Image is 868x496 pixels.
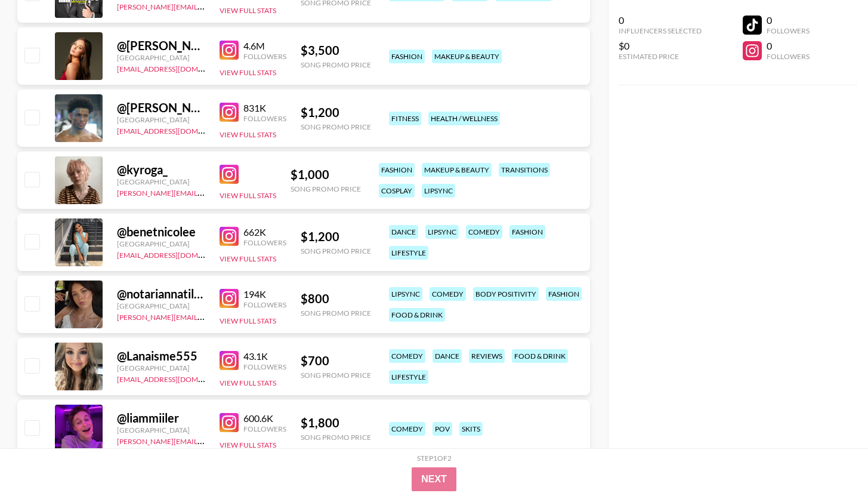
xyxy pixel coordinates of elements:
div: Song Promo Price [301,371,371,380]
div: $ 1,200 [301,229,371,244]
div: fitness [389,112,421,125]
a: [EMAIL_ADDRESS][DOMAIN_NAME] [117,62,237,73]
button: View Full Stats [220,378,276,387]
div: 0 [767,14,810,26]
div: $0 [619,40,702,52]
div: @ liammiiler [117,411,205,426]
div: 194K [243,288,286,300]
img: Instagram [220,413,239,432]
div: transitions [499,163,550,177]
div: @ [PERSON_NAME] [117,100,205,115]
div: health / wellness [428,112,500,125]
iframe: Drift Widget Chat Controller [808,436,854,482]
div: 0 [767,40,810,52]
div: [GEOGRAPHIC_DATA] [117,177,205,186]
div: 831K [243,102,286,114]
div: Estimated Price [619,52,702,61]
div: Followers [243,300,286,309]
div: $ 1,000 [291,167,361,182]
div: Song Promo Price [301,433,371,442]
div: lifestyle [389,370,428,384]
button: View Full Stats [220,254,276,263]
div: comedy [430,287,466,301]
div: 4.6M [243,40,286,52]
div: Followers [767,26,810,35]
div: 43.1K [243,350,286,362]
div: @ [PERSON_NAME].[PERSON_NAME] [117,38,205,53]
div: fashion [546,287,582,301]
div: @ kyroga_ [117,162,205,177]
div: comedy [389,422,425,436]
a: [PERSON_NAME][EMAIL_ADDRESS][DOMAIN_NAME] [117,310,294,322]
div: lipsync [422,184,455,198]
img: Instagram [220,165,239,184]
div: food & drink [389,308,445,322]
div: [GEOGRAPHIC_DATA] [117,363,205,372]
div: makeup & beauty [422,163,492,177]
img: Instagram [220,227,239,246]
div: Influencers Selected [619,26,702,35]
a: [EMAIL_ADDRESS][DOMAIN_NAME] [117,372,237,384]
div: Song Promo Price [301,309,371,318]
div: Followers [243,114,286,123]
div: @ Lanaisme555 [117,349,205,363]
button: Next [412,467,456,491]
div: Song Promo Price [291,184,361,193]
button: View Full Stats [220,6,276,15]
div: 0 [619,14,702,26]
div: lifestyle [389,246,428,260]
div: $ 3,500 [301,43,371,58]
div: Followers [243,52,286,61]
div: [GEOGRAPHIC_DATA] [117,426,205,435]
div: $ 700 [301,353,371,368]
div: comedy [466,225,502,239]
div: reviews [469,349,505,363]
div: food & drink [512,349,568,363]
button: View Full Stats [220,316,276,325]
div: body positivity [473,287,539,301]
div: 600.6K [243,412,286,424]
div: dance [433,349,462,363]
div: pov [433,422,452,436]
div: Song Promo Price [301,60,371,69]
button: View Full Stats [220,440,276,449]
img: Instagram [220,103,239,122]
img: Instagram [220,351,239,370]
div: Followers [243,362,286,371]
button: View Full Stats [220,68,276,77]
div: [GEOGRAPHIC_DATA] [117,115,205,124]
div: makeup & beauty [432,50,502,63]
div: Followers [767,52,810,61]
div: comedy [389,349,425,363]
img: Instagram [220,41,239,60]
div: $ 1,200 [301,105,371,120]
div: [GEOGRAPHIC_DATA] [117,53,205,62]
div: @ benetnicolee [117,224,205,239]
div: Step 1 of 2 [417,454,452,463]
div: skits [459,422,483,436]
div: lipsync [425,225,459,239]
a: [PERSON_NAME][EMAIL_ADDRESS][DOMAIN_NAME] [117,186,294,198]
a: [PERSON_NAME][EMAIL_ADDRESS][DOMAIN_NAME] [117,435,294,446]
div: [GEOGRAPHIC_DATA] [117,239,205,248]
div: Followers [243,238,286,247]
div: dance [389,225,418,239]
div: Followers [243,424,286,433]
div: fashion [509,225,545,239]
a: [EMAIL_ADDRESS][DOMAIN_NAME] [117,124,237,135]
img: Instagram [220,289,239,308]
button: View Full Stats [220,191,276,200]
div: [GEOGRAPHIC_DATA] [117,301,205,310]
button: View Full Stats [220,130,276,139]
div: Song Promo Price [301,247,371,255]
a: [EMAIL_ADDRESS][DOMAIN_NAME] [117,248,237,260]
div: fashion [379,163,415,177]
div: 662K [243,226,286,238]
div: @ notariannatilley [117,286,205,301]
div: fashion [389,50,425,63]
div: cosplay [379,184,415,198]
div: $ 800 [301,291,371,306]
div: lipsync [389,287,422,301]
div: $ 1,800 [301,415,371,430]
div: Song Promo Price [301,122,371,131]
